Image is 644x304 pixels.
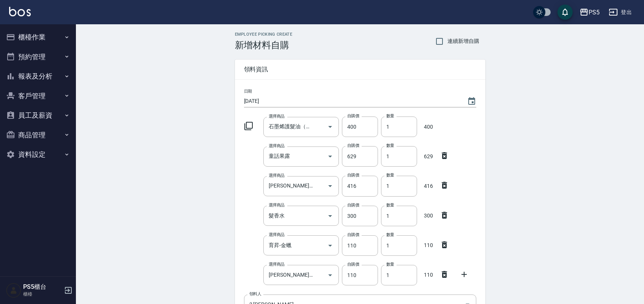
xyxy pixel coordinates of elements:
label: 日期 [244,88,252,94]
img: Logo [9,7,31,16]
button: 客戶管理 [3,86,73,106]
label: 自購價 [347,143,359,148]
button: Open [324,269,336,281]
button: 商品管理 [3,125,73,145]
button: 登出 [606,5,635,19]
p: 110 [420,241,437,249]
label: 選擇商品 [269,173,285,178]
label: 數量 [386,202,394,208]
input: YYYY/MM/DD [244,95,460,107]
p: 629 [420,153,437,161]
label: 選擇商品 [269,143,285,149]
label: 數量 [386,172,394,178]
label: 自購價 [347,113,359,119]
label: 選擇商品 [269,202,285,208]
p: 110 [420,271,437,279]
p: 櫃檯 [23,291,62,298]
button: Open [324,121,336,133]
img: Person [6,283,21,298]
button: 櫃檯作業 [3,27,73,47]
p: 300 [420,212,437,220]
button: Open [324,239,336,252]
button: 員工及薪資 [3,106,73,125]
p: 416 [420,182,437,190]
label: 選擇商品 [269,261,285,267]
label: 自購價 [347,261,359,267]
button: 預約管理 [3,47,73,67]
p: 400 [420,123,437,131]
button: 報表及分析 [3,66,73,86]
span: 領料資訊 [244,66,476,73]
h5: PS5櫃台 [23,283,62,291]
label: 自購價 [347,232,359,238]
label: 自購價 [347,202,359,208]
label: 數量 [386,113,394,119]
button: Open [324,210,336,222]
div: PS5 [589,8,600,17]
button: Choose date, selected date is 2025-08-15 [463,92,481,110]
span: 連續新增自購 [447,37,479,45]
button: save [557,5,573,20]
button: 資料設定 [3,145,73,164]
label: 領料人 [249,291,261,297]
h3: 新增材料自購 [235,40,293,50]
label: 數量 [386,261,394,267]
label: 數量 [386,143,394,148]
h2: Employee Picking Create [235,32,293,37]
label: 選擇商品 [269,232,285,238]
label: 選擇商品 [269,113,285,119]
label: 自購價 [347,172,359,178]
label: 數量 [386,232,394,238]
button: Open [324,150,336,162]
button: Open [324,180,336,192]
button: PS5 [576,5,603,20]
